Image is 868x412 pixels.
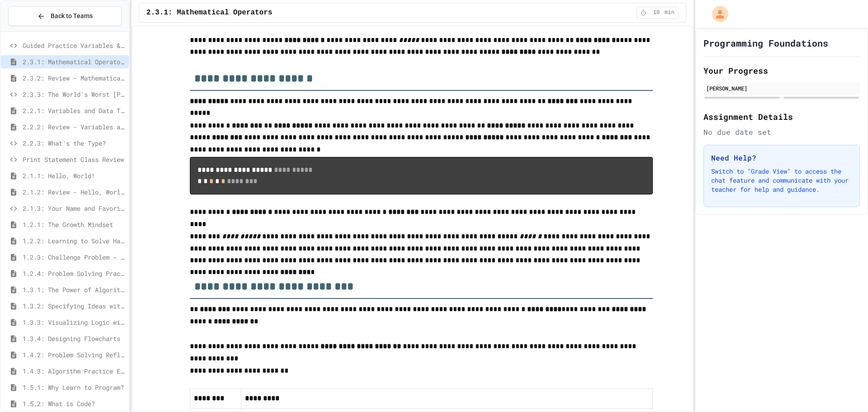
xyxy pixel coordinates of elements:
[23,90,125,99] span: 2.3.3: The World's Worst [PERSON_NAME] Market
[703,4,731,24] div: My Account
[649,9,664,16] span: 10
[23,155,125,164] span: Print Statement Class Review
[703,127,860,137] div: No due date set
[23,285,125,294] span: 1.3.1: The Power of Algorithms
[146,7,272,18] span: 2.3.1: Mathematical Operators
[711,152,852,163] h3: Need Help?
[23,73,125,83] span: 2.3.2: Review - Mathematical Operators
[23,41,125,50] span: Guided Practice Variables & Data Types
[23,171,125,180] span: 2.1.1: Hello, World!
[23,187,125,197] span: 2.1.2: Review - Hello, World!
[711,167,852,194] p: Switch to "Grade View" to access the chat feature and communicate with your teacher for help and ...
[23,317,125,327] span: 1.3.3: Visualizing Logic with Flowcharts
[23,236,125,246] span: 1.2.2: Learning to Solve Hard Problems
[23,301,125,311] span: 1.3.2: Specifying Ideas with Pseudocode
[23,252,125,262] span: 1.2.3: Challenge Problem - The Bridge
[706,84,857,92] div: [PERSON_NAME]
[23,383,125,392] span: 1.5.1: Why Learn to Program?
[703,110,860,123] h2: Assignment Details
[23,334,125,343] span: 1.3.4: Designing Flowcharts
[23,106,125,115] span: 2.2.1: Variables and Data Types
[23,204,125,213] span: 2.1.3: Your Name and Favorite Movie
[23,220,125,229] span: 1.2.1: The Growth Mindset
[703,64,860,77] h2: Your Progress
[8,6,122,26] button: Back to Teams
[23,122,125,132] span: 2.2.2: Review - Variables and Data Types
[23,57,125,66] span: 2.3.1: Mathematical Operators
[51,11,93,21] span: Back to Teams
[23,399,125,408] span: 1.5.2: What is Code?
[23,138,125,148] span: 2.2.3: What's the Type?
[23,350,125,360] span: 1.4.2: Problem Solving Reflection
[703,37,828,49] h1: Programming Foundations
[23,366,125,376] span: 1.4.3: Algorithm Practice Exercises
[23,269,125,278] span: 1.2.4: Problem Solving Practice
[665,9,675,16] span: min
